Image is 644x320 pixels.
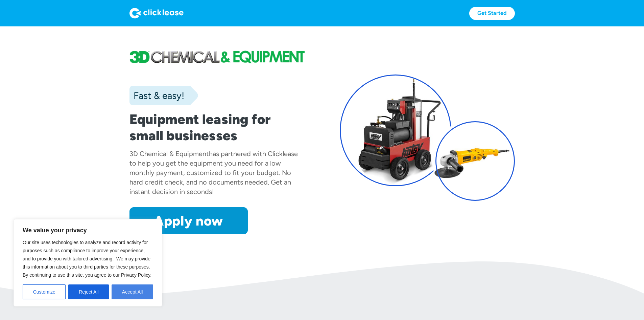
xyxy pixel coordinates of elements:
div: We value your privacy [14,219,162,306]
div: 3D Chemical & Equipment [129,150,209,158]
button: Customize [23,284,66,299]
span: Our site uses technologies to analyze and record activity for purposes such as compliance to impr... [23,240,151,278]
button: Reject All [68,284,109,299]
img: Logo [129,8,184,19]
a: Apply now [129,207,248,234]
div: Fast & easy! [129,89,184,102]
h1: Equipment leasing for small businesses [129,111,305,144]
div: has partnered with Clicklease to help you get the equipment you need for a low monthly payment, c... [129,150,298,196]
a: Get Started [469,7,515,20]
button: Accept All [112,284,153,299]
p: We value your privacy [23,226,153,234]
